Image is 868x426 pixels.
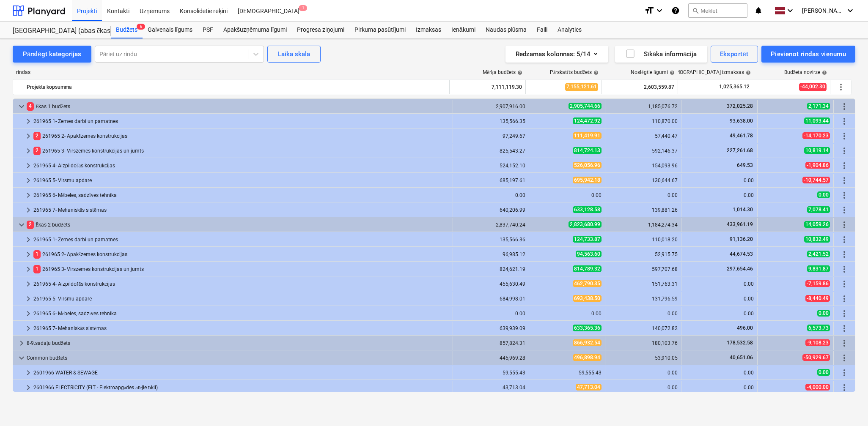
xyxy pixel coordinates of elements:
span: 227,261.68 [726,147,754,153]
span: keyboard_arrow_right [23,382,33,393]
span: keyboard_arrow_right [23,146,33,156]
div: 110,018.20 [609,237,678,243]
div: Noslēgtie līgumi [631,69,675,76]
span: help [516,70,522,75]
span: 814,789.32 [573,265,602,272]
span: 633,365.36 [573,325,602,331]
a: Ienākumi [446,22,481,38]
span: help [744,70,751,75]
div: Sīkāka informācija [625,49,697,60]
span: Vairāk darbību [839,294,849,304]
span: keyboard_arrow_right [23,323,33,333]
span: 47,713.04 [576,384,602,390]
span: help [820,70,827,75]
div: 43,713.04 [456,385,525,390]
span: 2 [33,132,41,140]
div: 445,969.28 [456,355,525,361]
div: 261965 7- Mehaniskās sistēmas [33,322,449,335]
a: Apakšuzņēmuma līgumi [218,22,292,38]
span: -14,170.23 [802,132,830,139]
span: 649.53 [736,162,754,168]
div: Redzamas kolonnas : 5/14 [516,49,598,60]
button: Sīkāka informācija [615,46,707,63]
span: 94,563.60 [576,251,602,257]
div: 0.00 [685,192,754,198]
a: PSF [198,22,218,38]
div: 261965 5- Virsmu apdare [33,174,449,187]
span: 1 [33,250,41,258]
div: 140,072.82 [609,325,678,331]
span: help [592,70,599,75]
span: -4,000.00 [805,384,830,390]
span: Vairāk darbību [839,146,849,156]
div: 0.00 [685,311,754,317]
div: 0.00 [685,370,754,376]
i: Zināšanu pamats [671,5,680,16]
span: keyboard_arrow_right [16,338,27,348]
div: 261965 4- Aizpildošās konstrukcijas [33,159,449,172]
div: Progresa ziņojumi [292,22,349,38]
span: Vairāk darbību [839,368,849,378]
span: 693,438.50 [573,295,602,302]
div: 180,103.76 [609,340,678,346]
span: 6,573.73 [807,325,830,331]
span: keyboard_arrow_right [23,264,33,274]
span: 297,654.46 [726,266,754,272]
div: Ēkas 1 budžets [27,100,449,113]
div: 97,249.67 [456,133,525,139]
div: 261965 2- Apakšzemes konstrukcijas [33,248,449,261]
div: Pārslēgt kategorijas [23,49,81,60]
div: 0.00 [456,192,525,198]
span: keyboard_arrow_right [23,131,33,141]
span: keyboard_arrow_right [23,205,33,215]
span: keyboard_arrow_right [23,249,33,259]
div: Common budžets [27,351,449,365]
span: -10,744.57 [802,177,830,183]
div: 131,796.59 [609,296,678,302]
div: 261965 1- Zemes darbi un pamatnes [33,115,449,128]
div: Eksportēt [720,49,749,60]
a: Naudas plūsma [481,22,532,38]
span: 9,831.87 [807,265,830,272]
div: [DEMOGRAPHIC_DATA] izmaksas [668,69,751,76]
span: 496.00 [736,325,754,331]
span: 372,025.28 [726,103,754,109]
span: 433,961.19 [726,221,754,227]
span: 0.00 [817,369,830,376]
a: Galvenais līgums [143,22,198,38]
button: Pievienot rindas vienumu [761,46,855,63]
a: Budžets6 [111,22,143,38]
div: 592,146.37 [609,148,678,154]
span: 0.00 [817,191,830,198]
span: 6 [137,24,145,30]
iframe: Chat Widget [826,385,868,426]
div: Pirkuma pasūtījumi [349,22,411,38]
a: Faili [532,22,552,38]
i: notifications [754,5,763,16]
div: 261965 4- Aizpildošās konstrukcijas [33,277,449,291]
i: format_size [644,5,654,16]
div: 261965 6- Mēbeles, sadzīves tehnika [33,188,449,202]
div: 0.00 [685,385,754,390]
div: 261965 2- Apakšzemes konstrukcijas [33,129,449,143]
span: 49,461.78 [729,133,754,139]
button: Laika skala [267,46,321,63]
div: Ēkas 2 budžets [27,218,449,232]
span: [PERSON_NAME] [802,7,844,14]
span: 2,823,680.99 [569,221,602,228]
div: 825,543.27 [456,148,525,154]
span: 2,421.52 [807,251,830,257]
div: 0.00 [609,385,678,390]
span: help [668,70,675,75]
div: 7,111,119.30 [453,80,522,94]
div: 59,555.43 [456,370,525,376]
div: 524,152.10 [456,163,525,169]
span: keyboard_arrow_right [23,235,33,245]
span: Vairāk darbību [839,116,849,126]
span: 14,059.26 [804,221,830,228]
div: Budžeta novirze [784,69,827,76]
div: Projekta kopsumma [27,80,446,94]
div: 640,206.99 [456,207,525,213]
